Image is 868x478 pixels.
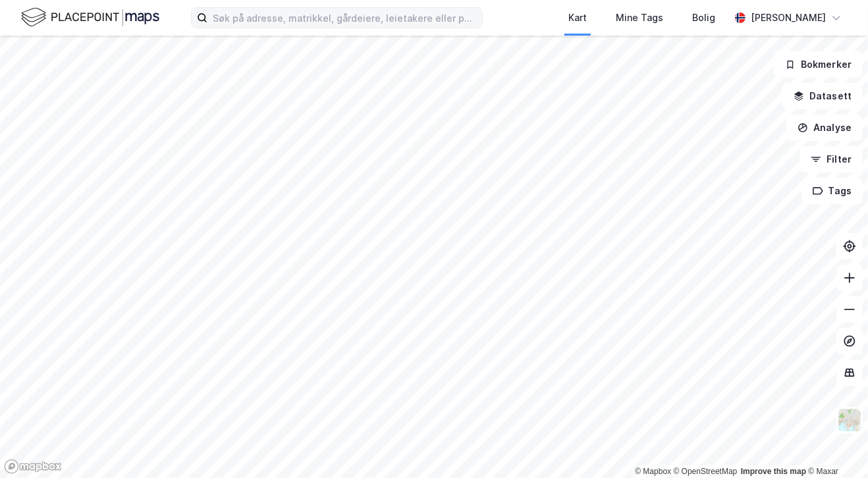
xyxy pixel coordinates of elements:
button: Tags [801,178,863,204]
iframe: Chat Widget [802,415,868,478]
a: Mapbox homepage [4,459,62,474]
div: Kart [568,10,587,26]
button: Bokmerker [774,51,863,78]
div: Mine Tags [616,10,663,26]
input: Søk på adresse, matrikkel, gårdeiere, leietakere eller personer [207,8,482,28]
div: [PERSON_NAME] [751,10,826,26]
a: Mapbox [635,467,671,476]
img: Z [837,408,862,433]
button: Datasett [782,83,863,109]
img: logo.f888ab2527a4732fd821a326f86c7f29.svg [21,6,159,29]
button: Analyse [786,115,863,141]
button: Filter [800,146,863,173]
a: OpenStreetMap [674,467,738,476]
div: Bolig [692,10,715,26]
a: Improve this map [741,467,806,476]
